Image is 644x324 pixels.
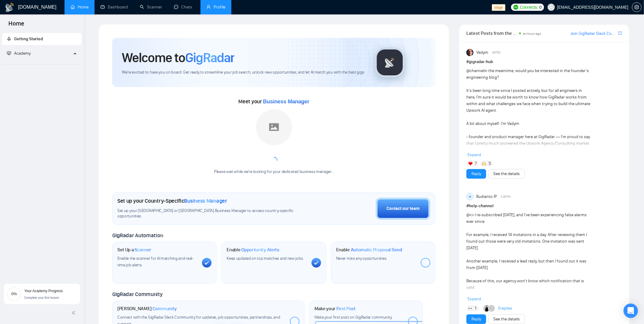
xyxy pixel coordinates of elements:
[5,3,14,12] img: logo
[466,314,486,324] button: Reply
[387,205,420,212] div: Contact our team
[71,310,77,316] span: double-left
[112,291,163,298] span: GigRadar Community
[492,50,500,55] span: [DATE]
[314,315,393,320] span: Make your first post on GigRadar community.
[14,36,43,41] span: Getting Started
[185,50,234,66] span: GigRadar
[471,316,481,322] a: Reply
[632,2,642,12] button: setting
[2,33,82,45] li: Getting Started
[241,247,279,253] span: Opportunity Alerts
[466,29,517,37] span: Latest Posts from the GigRadar Community
[475,305,477,311] span: 1
[468,162,473,166] img: ❤️
[493,316,520,322] a: See the details
[263,98,309,104] span: Business Manager
[14,51,31,56] span: Academy
[314,306,356,312] h1: Make your
[471,171,481,177] a: Reply
[117,208,305,220] span: Set up your [GEOGRAPHIC_DATA] or [GEOGRAPHIC_DATA] Business Manager to access country-specific op...
[466,59,622,65] h1: # gigradar-hub
[117,256,194,268] span: Enable the scanner for AI matching and real-time job alerts.
[468,152,481,157] span: Expand
[7,292,21,296] span: 0%
[493,171,520,177] a: See the details
[7,51,11,55] span: fund-projection-screen
[618,31,622,35] span: export
[174,5,194,10] a: messageChats
[117,306,177,312] h1: [PERSON_NAME]
[468,306,473,310] img: 👀
[618,30,622,36] a: export
[336,256,387,261] span: Never miss any opportunities.
[210,169,337,175] div: Please wait while we're looking for your dedicated business manager...
[336,306,356,312] span: First Post
[523,32,541,36] span: an hour ago
[520,4,538,11] span: Connects:
[466,49,474,56] img: Vadym
[468,296,481,301] span: Expand
[117,198,227,204] h1: Set up your Country-Specific
[376,198,430,220] button: Contact our team
[482,162,486,166] img: 🙌
[227,256,304,261] span: Keep updated on top matches and new jobs.
[632,5,641,10] span: setting
[632,5,642,10] a: setting
[624,304,638,318] div: Open Intercom Messenger
[466,203,622,209] h1: # help-channel
[122,70,365,75] span: We're excited to have you on board. Get ready to streamline your job search, unlock new opportuni...
[112,232,163,239] span: GigRadar Automation
[488,314,525,324] button: See the details
[2,62,82,66] li: Academy Homepage
[4,19,29,32] span: Home
[122,50,234,66] h1: Welcome to
[489,161,491,167] span: 5
[24,296,59,299] span: Complete your first lesson
[570,30,617,37] a: Join GigRadar Slack Community
[336,247,402,253] h1: Enable
[351,247,402,253] span: Automatic Proposal Send
[7,37,11,41] span: rocket
[152,306,177,312] span: Community
[184,198,227,204] span: Business Manager
[239,98,309,105] span: Meet your
[475,161,477,167] span: 7
[134,247,151,253] span: Scanner
[256,109,292,145] img: placeholder.png
[24,289,63,293] span: Your Academy Progress
[206,5,225,10] a: userProfile
[466,169,486,179] button: Reply
[498,305,512,311] a: 5replies
[117,247,151,253] h1: Set Up a
[7,51,31,56] span: Academy
[483,305,490,312] img: Dima
[501,194,511,199] span: 2:26 PM
[467,193,473,200] div: BI
[227,247,279,253] h1: Enable
[513,5,518,10] img: upwork-logo.png
[488,169,525,179] button: See the details
[476,193,497,200] span: Budianto IP
[101,5,128,10] a: dashboardDashboard
[539,4,542,11] span: 0
[71,5,89,10] a: homeHome
[140,5,162,10] a: searchScanner
[492,4,505,11] span: stage
[549,5,553,9] span: user
[269,156,278,165] span: loading
[476,49,488,56] span: Vadym
[466,68,484,73] span: @channel
[375,47,405,77] img: gigradar-logo.png
[466,68,591,220] div: in the meantime, would you be interested in the founder’s engineering blog? It’s been long time s...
